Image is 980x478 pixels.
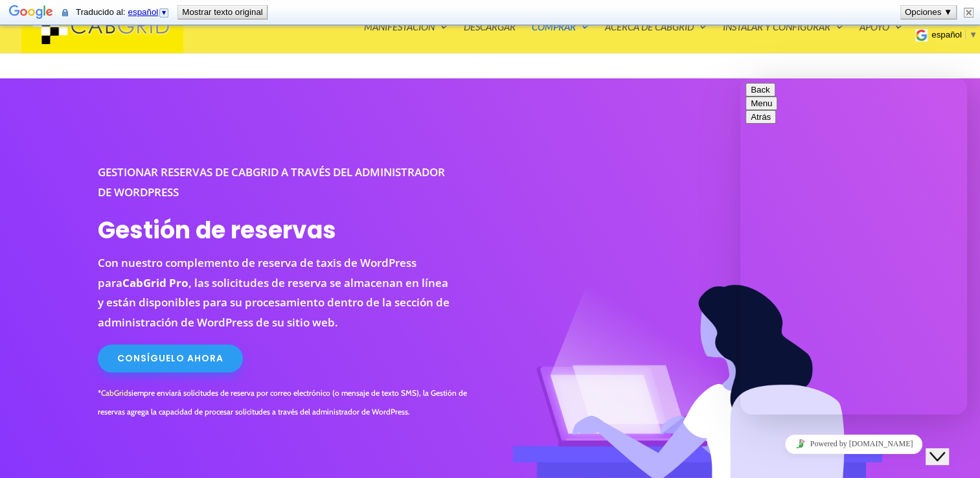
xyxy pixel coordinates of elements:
[605,21,694,32] font: Acerca de CabGrid
[98,345,243,373] a: Consíguelo ahora
[723,22,843,53] a: Instalar y configurar
[605,22,707,53] a: Acerca de CabGrid
[76,7,172,17] span: Traducido al:
[860,22,902,53] a: Apoyo
[931,30,977,40] a: español​
[723,21,830,32] font: Instalar y configurar
[740,78,967,415] iframe: widget de chat
[740,429,967,459] iframe: widget de chat
[969,30,977,40] span: ▼
[178,6,266,19] button: Mostrar texto original
[21,18,183,32] a: Complemento de taxi CabGrid
[464,22,516,53] a: Descargar
[128,7,170,17] a: español
[9,4,53,22] img: Google Traductor de Google
[98,275,450,330] font: , las solicitudes de reserva se almacenan en línea y están disponibles para su procesamiento dent...
[464,21,516,32] font: Descargar
[964,8,974,17] img: Cerrar
[98,165,445,199] font: Gestionar reservas de CabGrid a través del administrador de WordPress
[931,30,962,40] span: español
[901,6,956,19] button: Opciones ▼
[62,8,68,17] img: El contenido de esta página segura se enviará a Google para traducirlo con una conexión segura.
[101,388,128,398] a: CabGrid
[364,21,435,32] font: Manifestación
[117,352,223,365] font: Consíguelo ahora
[122,275,188,290] a: CabGrid Pro
[98,388,467,416] font: siempre enviará solicitudes de reserva por correo electrónico (o mensaje de texto SMS), la Gestió...
[532,21,576,32] font: Comprar
[98,255,416,290] font: Con nuestro complemento de reserva de taxis de WordPress para
[860,21,889,32] font: Apoyo
[98,214,336,247] font: Gestión de reservas
[128,7,159,17] span: español
[532,22,589,53] a: Comprar
[965,30,966,40] span: ​
[926,426,967,465] iframe: widget de chat
[364,22,448,53] a: Manifestación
